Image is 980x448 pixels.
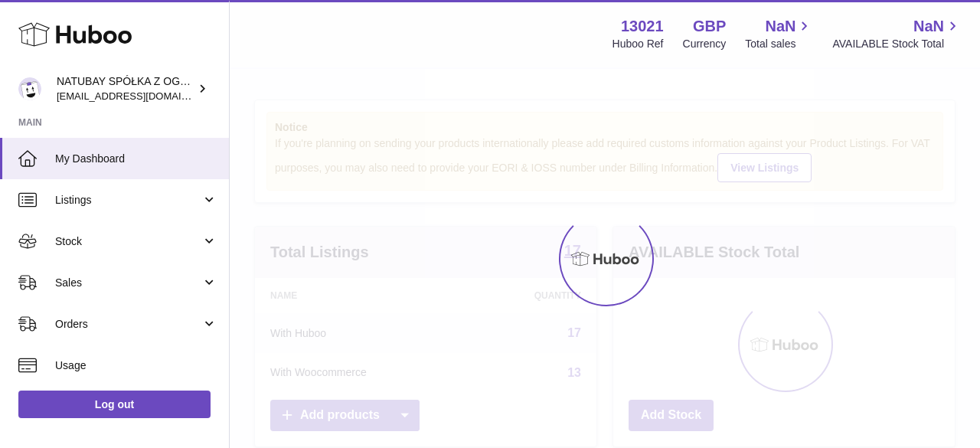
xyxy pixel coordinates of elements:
span: Usage [55,358,217,373]
span: NaN [913,16,944,37]
div: Huboo Ref [612,37,664,51]
span: Stock [55,234,201,249]
img: internalAdmin-13021@internal.huboo.com [18,77,41,100]
span: My Dashboard [55,152,217,166]
span: Sales [55,276,201,290]
a: NaN AVAILABLE Stock Total [832,16,962,51]
span: AVAILABLE Stock Total [832,37,962,51]
span: [EMAIL_ADDRESS][DOMAIN_NAME] [57,90,225,102]
strong: GBP [693,16,726,37]
div: NATUBAY SPÓŁKA Z OGRANICZONĄ ODPOWIEDZIALNOŚCIĄ [57,74,194,103]
a: Log out [18,391,211,418]
span: NaN [765,16,795,37]
span: Listings [55,193,201,208]
span: Orders [55,317,201,332]
a: NaN Total sales [745,16,813,51]
strong: 13021 [621,16,664,37]
div: Currency [683,37,727,51]
span: Total sales [745,37,813,51]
